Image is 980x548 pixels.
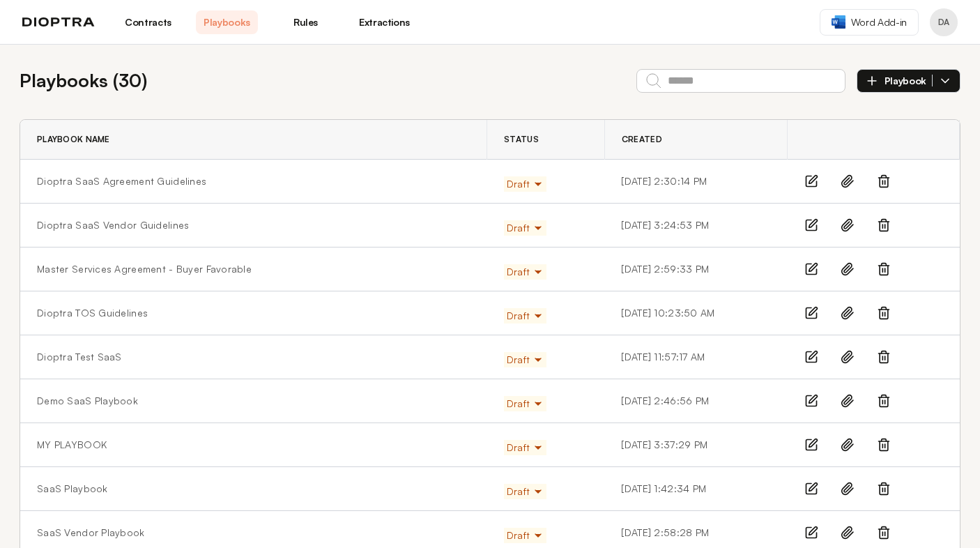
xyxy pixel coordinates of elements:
[507,265,544,279] span: Draft
[37,350,122,364] a: Dioptra Test SaaS
[930,8,958,36] button: Profile menu
[353,10,415,34] a: Extractions
[604,335,787,379] td: [DATE] 11:57:17 AM
[504,220,546,236] button: Draft
[37,526,145,540] a: SaaS Vendor Playbook
[851,15,907,29] span: Word Add-in
[22,17,95,27] img: logo
[504,176,546,192] button: Draft
[604,423,787,467] td: [DATE] 3:37:29 PM
[504,440,546,455] button: Draft
[507,309,544,323] span: Draft
[504,396,546,411] button: Draft
[196,10,258,34] a: Playbooks
[885,75,933,87] span: Playbook
[507,353,544,367] span: Draft
[37,394,138,408] a: Demo SaaS Playbook
[37,482,108,496] a: SaaS Playbook
[37,438,107,452] a: MY PLAYBOOK
[507,221,544,235] span: Draft
[37,174,206,188] a: Dioptra SaaS Agreement Guidelines
[504,264,546,280] button: Draft
[604,248,787,291] td: [DATE] 2:59:33 PM
[37,218,189,232] a: Dioptra SaaS Vendor Guidelines
[20,67,147,94] h2: Playbooks ( 30 )
[604,291,787,335] td: [DATE] 10:23:50 AM
[507,528,544,542] span: Draft
[504,308,546,324] button: Draft
[37,134,110,145] span: Playbook Name
[604,467,787,511] td: [DATE] 1:42:34 PM
[504,528,546,543] button: Draft
[857,69,960,93] button: Playbook
[504,352,546,367] button: Draft
[507,485,544,498] span: Draft
[37,262,252,276] a: Master Services Agreement - Buyer Favorable
[832,15,845,29] img: word
[604,379,787,423] td: [DATE] 2:46:56 PM
[504,134,539,145] span: Status
[507,397,544,411] span: Draft
[504,484,546,499] button: Draft
[275,10,337,34] a: Rules
[37,306,148,320] a: Dioptra TOS Guidelines
[507,441,544,455] span: Draft
[604,160,787,204] td: [DATE] 2:30:14 PM
[117,10,179,34] a: Contracts
[604,204,787,248] td: [DATE] 3:24:53 PM
[820,9,919,36] a: Word Add-in
[622,134,662,145] span: Created
[507,177,544,191] span: Draft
